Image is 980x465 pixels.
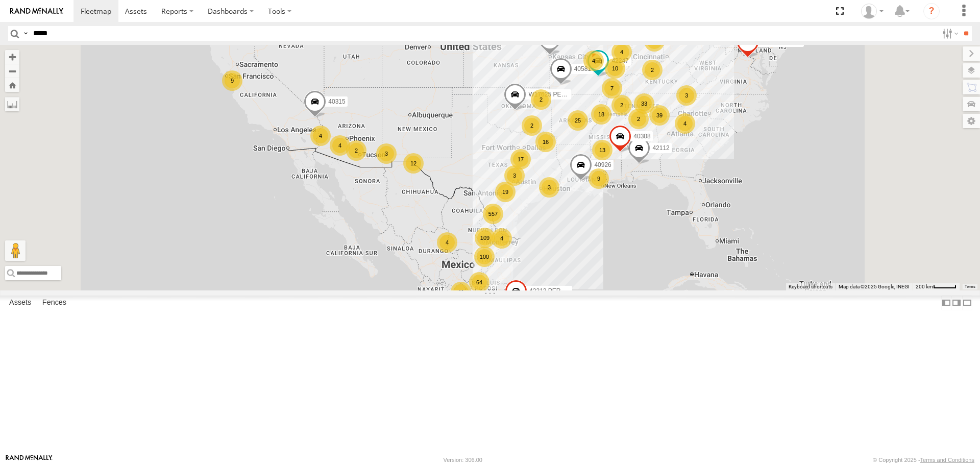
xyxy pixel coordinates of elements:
[634,93,654,114] div: 33
[528,91,581,99] span: W17625 PERDIDO
[492,228,512,249] div: 4
[857,4,887,19] div: Carlos Ortiz
[941,296,951,310] label: Dock Summary Table to the Left
[504,165,525,186] div: 3
[642,60,663,80] div: 2
[21,26,30,41] label: Search Query
[5,240,26,261] button: Drag Pegman onto the map to open Street View
[676,85,697,106] div: 3
[5,50,19,64] button: Zoom in
[602,78,622,99] div: 7
[951,296,962,310] label: Dock Summary Table to the Right
[965,284,975,288] a: Terms (opens in new tab)
[649,105,670,126] div: 39
[633,133,650,140] span: 40308
[839,284,910,289] span: Map data ©2025 Google, INEGI
[346,140,366,161] div: 2
[583,51,604,71] div: 4
[403,153,424,174] div: 12
[591,104,611,125] div: 18
[474,247,495,267] div: 100
[605,58,625,79] div: 10
[574,65,591,72] span: 40581
[471,290,492,310] div: 141
[222,70,242,91] div: 9
[310,126,331,146] div: 4
[522,115,542,136] div: 2
[962,296,972,310] label: Hide Summary Table
[916,284,933,289] span: 200 km
[437,232,457,253] div: 4
[5,97,19,111] label: Measure
[495,182,516,202] div: 19
[483,204,503,224] div: 557
[469,272,489,292] div: 64
[531,89,551,110] div: 2
[611,95,632,115] div: 2
[451,282,471,302] div: 41
[535,132,556,152] div: 16
[5,64,19,78] button: Zoom out
[510,149,531,169] div: 17
[920,457,974,463] a: Terms and Conditions
[789,283,832,290] button: Keyboard shortcuts
[611,42,632,62] div: 4
[592,140,612,160] div: 13
[652,145,669,152] span: 42112
[568,110,588,131] div: 25
[444,457,482,463] div: Version: 306.00
[628,109,649,129] div: 2
[4,296,36,310] label: Assets
[10,8,63,15] img: rand-logo.svg
[5,78,19,92] button: Zoom Home
[963,114,980,128] label: Map Settings
[529,287,576,295] span: 42313 PERDIDO
[594,162,611,169] span: 40926
[328,99,345,106] span: 40315
[873,457,974,463] div: © Copyright 2025 -
[37,296,71,310] label: Fences
[6,455,53,465] a: Visit our Website
[589,168,609,189] div: 9
[330,135,350,156] div: 4
[675,113,695,134] div: 4
[475,228,495,248] div: 109
[938,26,960,41] label: Search Filter Options
[376,143,397,164] div: 3
[539,177,559,198] div: 3
[923,3,940,19] i: ?
[913,283,960,290] button: Map Scale: 200 km per 42 pixels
